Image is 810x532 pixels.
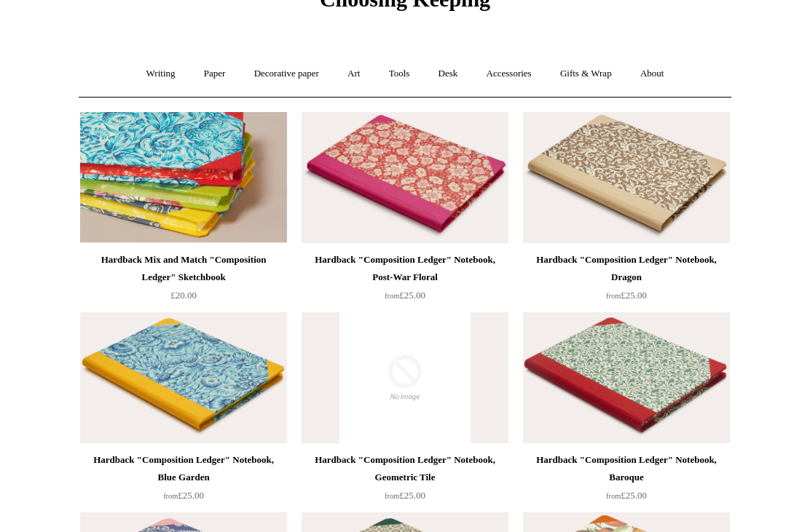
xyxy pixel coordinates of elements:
a: Hardback "Composition Ledger" Notebook, Blue Garden from£25.00 [80,451,287,511]
img: Hardback "Composition Ledger" Notebook, Blue Garden [80,312,287,443]
div: Hardback "Composition Ledger" Notebook, Post-War Floral [305,251,505,286]
a: Hardback Mix and Match "Composition Ledger" Sketchbook £20.00 [80,251,287,311]
div: Hardback Mix and Match "Composition Ledger" Sketchbook [84,251,283,286]
a: About [627,55,677,93]
img: no-image-2048-a2addb12_grande.gif [302,312,508,443]
a: Hardback "Composition Ledger" Notebook, Dragon from£25.00 [523,251,730,311]
a: Tools [376,55,423,93]
span: from [385,492,399,500]
a: Writing [133,55,189,93]
span: from [163,492,178,500]
div: Hardback "Composition Ledger" Notebook, Baroque [527,451,726,486]
a: Hardback "Composition Ledger" Notebook, Baroque Hardback "Composition Ledger" Notebook, Baroque [523,312,730,443]
img: Hardback "Composition Ledger" Notebook, Post-War Floral [302,112,508,243]
a: Hardback "Composition Ledger" Notebook, Baroque from£25.00 [523,451,730,511]
a: Hardback "Composition Ledger" Notebook, Geometric Tile from£25.00 [302,451,508,511]
a: Art [334,55,373,93]
span: £25.00 [385,290,425,301]
a: Hardback "Composition Ledger" Notebook, Post-War Floral from£25.00 [302,251,508,311]
a: Desk [425,55,471,93]
span: £20.00 [170,290,197,301]
span: from [606,492,621,500]
span: £25.00 [385,490,425,501]
a: Hardback "Composition Ledger" Notebook, Dragon Hardback "Composition Ledger" Notebook, Dragon [523,112,730,243]
span: £25.00 [163,490,204,501]
a: Gifts & Wrap [547,55,625,93]
img: Hardback Mix and Match "Composition Ledger" Sketchbook [80,112,287,243]
div: Hardback "Composition Ledger" Notebook, Dragon [527,251,726,286]
img: Hardback "Composition Ledger" Notebook, Dragon [523,112,730,243]
img: Hardback "Composition Ledger" Notebook, Baroque [523,312,730,443]
a: Hardback "Composition Ledger" Notebook, Blue Garden Hardback "Composition Ledger" Notebook, Blue ... [80,312,287,443]
div: Hardback "Composition Ledger" Notebook, Blue Garden [84,451,283,486]
span: £25.00 [606,290,647,301]
a: Paper [191,55,239,93]
a: Hardback Mix and Match "Composition Ledger" Sketchbook Hardback Mix and Match "Composition Ledger... [80,112,287,243]
a: Accessories [473,55,545,93]
span: from [385,292,399,300]
a: Hardback "Composition Ledger" Notebook, Post-War Floral Hardback "Composition Ledger" Notebook, P... [302,112,508,243]
a: Decorative paper [241,55,332,93]
span: £25.00 [606,490,647,501]
div: Hardback "Composition Ledger" Notebook, Geometric Tile [305,451,505,486]
span: from [606,292,621,300]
